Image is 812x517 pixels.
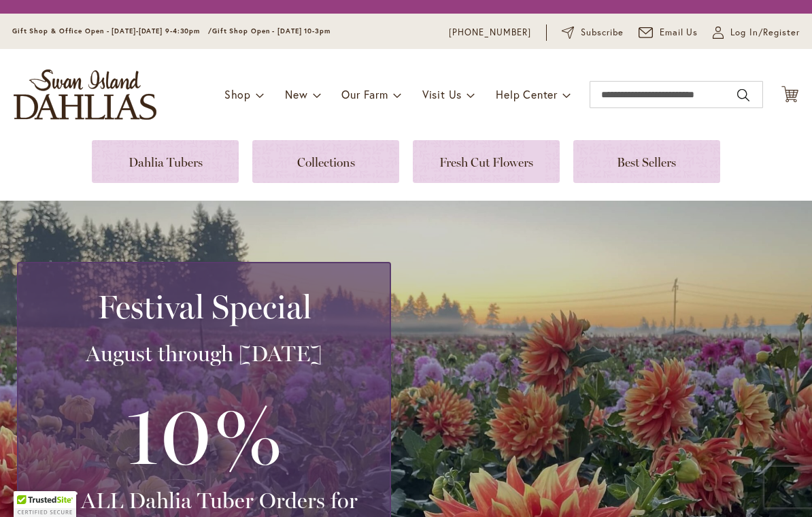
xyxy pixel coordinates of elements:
span: Help Center [496,87,558,101]
h3: 10% [35,381,373,487]
a: Email Us [639,26,698,39]
span: New [285,87,307,101]
h3: August through [DATE] [35,340,373,367]
span: Email Us [660,26,698,39]
h2: Festival Special [35,288,373,326]
span: Visit Us [422,87,462,101]
a: store logo [14,69,156,120]
a: Log In/Register [713,26,800,39]
a: [PHONE_NUMBER] [449,26,531,39]
span: Subscribe [581,26,624,39]
span: Log In/Register [730,26,800,39]
a: Subscribe [562,26,624,39]
button: Search [737,84,749,106]
span: Shop [224,87,251,101]
span: Gift Shop & Office Open - [DATE]-[DATE] 9-4:30pm / [12,27,212,35]
span: Gift Shop Open - [DATE] 10-3pm [212,27,331,35]
span: Our Farm [341,87,388,101]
